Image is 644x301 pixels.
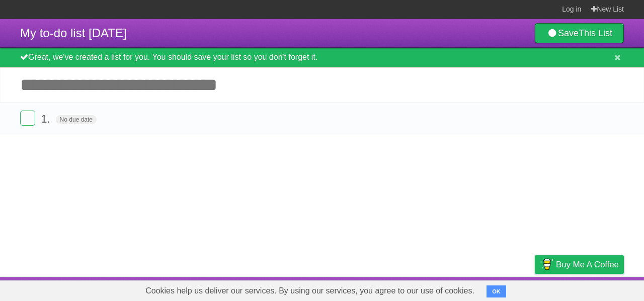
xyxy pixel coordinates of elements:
a: SaveThis List [535,23,624,43]
a: Buy me a coffee [535,255,624,274]
img: Buy me a coffee [540,256,553,273]
a: Terms [488,279,510,298]
button: OK [487,285,506,297]
a: Suggest a feature [560,279,624,298]
a: About [401,279,422,298]
span: No due date [56,115,97,124]
span: 1. [41,113,52,125]
a: Developers [434,279,475,298]
span: Cookies help us deliver our services. By using our services, you agree to our use of cookies. [135,281,485,301]
span: My to-do list [DATE] [20,26,127,40]
a: Privacy [522,279,548,298]
span: Buy me a coffee [556,256,619,273]
label: Done [20,111,35,126]
b: This List [579,28,612,38]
